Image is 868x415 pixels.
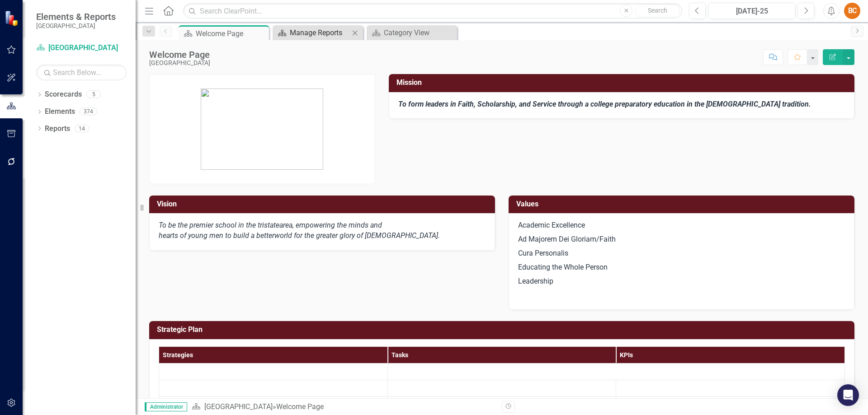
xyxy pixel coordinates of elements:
[712,6,792,17] div: [DATE]-25
[45,89,82,100] a: Scorecards
[149,50,210,60] div: Welcome Page
[5,10,20,26] img: ClearPoint Strategy
[183,3,682,19] input: Search ClearPoint...
[396,79,850,87] h3: Mission
[290,27,349,38] div: Manage Reports
[80,108,97,116] div: 374
[149,60,210,66] div: [GEOGRAPHIC_DATA]
[157,326,850,334] h3: Strategic Plan
[86,91,101,98] div: 5
[36,43,127,53] a: [GEOGRAPHIC_DATA]
[648,7,667,14] span: Search
[192,402,495,412] div: »
[398,100,811,108] strong: To form leaders in Faith, Scholarship, and Service through a college preparatory education in the...
[518,275,845,289] p: Leadership
[159,231,274,240] em: hearts of young men to build a better
[159,221,279,229] em: To be the premier school in the tristate
[635,5,680,17] button: Search
[518,247,845,261] p: Cura Personalis
[518,261,845,275] p: Educating the Whole Person
[75,125,89,132] div: 14
[275,27,349,38] a: Manage Reports
[36,65,127,80] input: Search Below...
[45,107,75,117] a: Elements
[516,200,850,208] h3: Values
[837,384,859,406] div: Open Intercom Messenger
[844,3,860,19] button: BC
[518,220,845,233] p: Academic Excellence
[196,28,267,39] div: Welcome Page
[279,221,382,229] em: area, empowering the minds and
[384,27,455,38] div: Category View
[274,231,440,240] em: world for the greater glory of [DEMOGRAPHIC_DATA].
[45,124,70,134] a: Reports
[36,22,116,29] small: [GEOGRAPHIC_DATA]
[276,402,324,411] div: Welcome Page
[157,200,491,208] h3: Vision
[518,233,845,247] p: Ad Majorem Dei Gloriam/Faith
[369,27,455,38] a: Category View
[708,3,795,19] button: [DATE]-25
[204,402,273,411] a: [GEOGRAPHIC_DATA]
[145,402,187,411] span: Administrator
[36,11,116,22] span: Elements & Reports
